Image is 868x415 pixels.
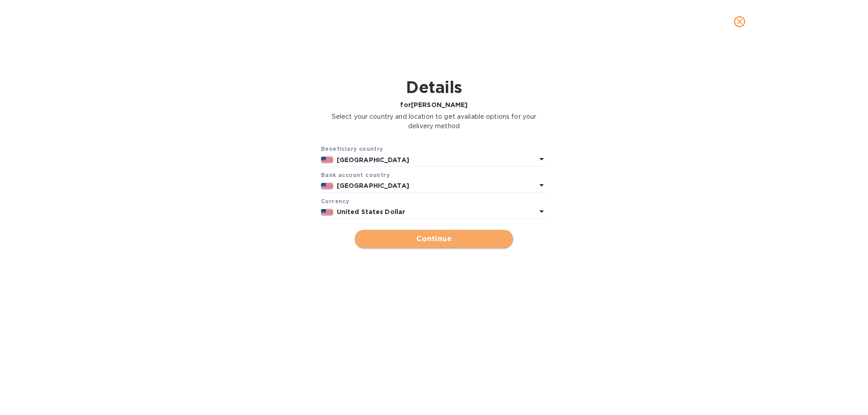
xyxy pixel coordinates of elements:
b: United States Dollar [337,208,406,215]
b: for [PERSON_NAME] [400,101,467,108]
b: Beneficiary country [321,145,383,152]
span: Continue [362,233,506,244]
img: US [321,183,333,189]
b: Currency [321,198,349,205]
b: [GEOGRAPHIC_DATA] [337,156,409,163]
button: Continue [355,230,513,248]
p: Select your country and location to get available options for your delivery method [321,112,547,131]
img: USD [321,209,333,215]
b: Bank account cоuntry [321,172,390,178]
h1: Details [321,78,547,97]
button: close [729,11,750,33]
b: [GEOGRAPHIC_DATA] [337,182,409,189]
img: US [321,157,333,163]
